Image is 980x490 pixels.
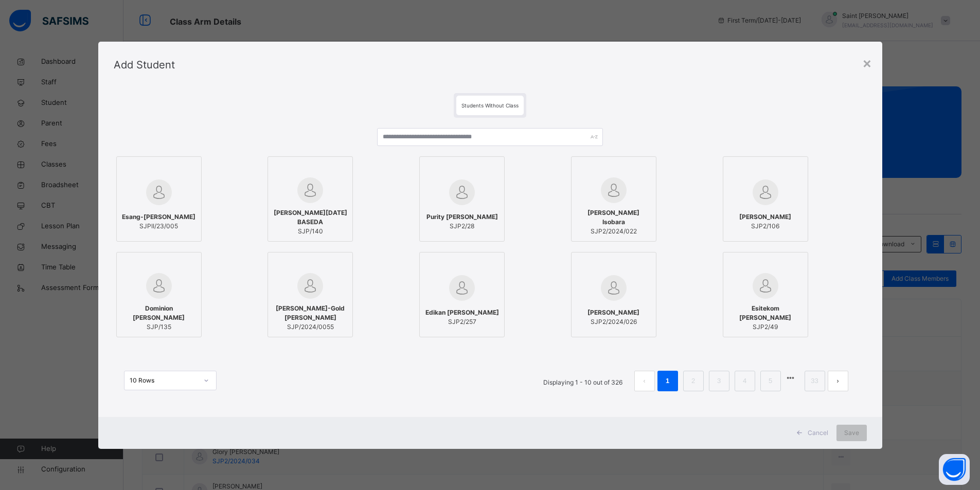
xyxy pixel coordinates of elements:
span: SJP2/28 [426,222,498,231]
img: default.svg [146,179,172,205]
span: [PERSON_NAME] Isobara [577,208,651,227]
span: Save [844,428,859,438]
a: 33 [808,374,821,388]
span: SJP2/2024/026 [587,317,639,326]
a: 3 [714,374,724,388]
img: default.svg [146,273,172,299]
img: default.svg [601,177,627,203]
img: default.svg [601,275,627,301]
li: 4 [735,371,755,391]
span: Esitekom [PERSON_NAME] [728,304,803,322]
span: [PERSON_NAME]-Gold [PERSON_NAME] [273,304,347,322]
li: 下一页 [828,371,848,391]
li: 向后 5 页 [783,371,798,385]
li: 33 [805,371,825,391]
span: SJP2/106 [739,222,791,231]
a: 4 [740,374,750,388]
span: SJP2/2024/022 [577,227,651,236]
img: default.svg [449,179,475,205]
span: SJP/135 [122,322,196,332]
img: default.svg [297,177,323,203]
span: Purity [PERSON_NAME] [426,212,498,222]
span: [PERSON_NAME][DATE] BASEDA [273,208,347,227]
span: Edikan [PERSON_NAME] [425,308,499,317]
img: default.svg [753,179,778,205]
span: SJP/140 [273,227,347,236]
li: Displaying 1 - 10 out of 326 [536,371,630,391]
button: Open asap [939,454,970,485]
button: next page [828,371,848,391]
span: SJP/2024/0055 [273,322,347,332]
li: 1 [657,371,678,391]
span: [PERSON_NAME] [587,308,639,317]
span: SJPII/23/005 [122,222,195,231]
span: SJP2/49 [728,322,803,332]
span: SJP2/257 [425,317,499,326]
li: 上一页 [634,371,655,391]
span: Dominion [PERSON_NAME] [122,304,196,322]
a: 1 [663,374,672,388]
img: default.svg [753,273,778,299]
span: Cancel [808,428,828,438]
div: 10 Rows [130,376,198,385]
li: 5 [760,371,781,391]
a: 2 [688,374,698,388]
li: 2 [683,371,704,391]
li: 3 [709,371,729,391]
button: prev page [634,371,655,391]
img: default.svg [297,273,323,299]
a: 5 [765,374,775,388]
span: Esang-[PERSON_NAME] [122,212,195,222]
span: [PERSON_NAME] [739,212,791,222]
div: × [862,52,872,74]
span: Students Without Class [461,102,519,108]
span: Add Student [114,59,175,71]
img: default.svg [449,275,475,301]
